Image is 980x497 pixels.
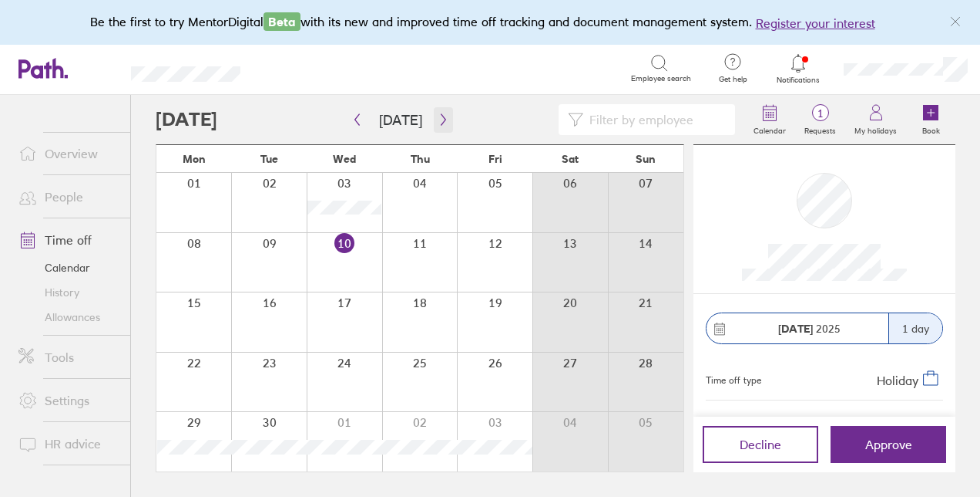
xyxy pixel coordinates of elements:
span: Get help [708,75,758,84]
div: Search [282,61,321,75]
a: Calendar [6,255,130,280]
a: Overview [6,138,130,169]
button: [DATE] [367,107,435,133]
button: Decline [703,426,818,463]
span: Sat [562,153,579,165]
span: Mon [183,153,206,165]
label: My holidays [845,122,906,136]
a: People [6,181,130,212]
label: Book [913,122,949,136]
div: Be the first to try MentorDigital with its new and improved time off tracking and document manage... [90,12,891,32]
span: Approve [865,438,912,451]
a: Allowances [6,305,130,330]
span: Holiday [877,373,918,388]
a: My holidays [845,95,906,144]
a: Time off [6,225,130,255]
span: 2025 [778,323,841,335]
a: Calendar [744,95,795,144]
span: 1 [795,107,845,120]
label: Requests [795,122,845,136]
input: Filter by employee [583,105,726,134]
button: Register your interest [756,14,875,32]
span: Tue [260,153,278,165]
a: Settings [6,385,130,416]
span: Thu [411,153,430,165]
button: Approve [831,426,946,463]
span: Employee search [631,74,691,83]
a: HR advice [6,428,130,459]
span: Wed [333,153,356,165]
a: Tools [6,342,130,373]
span: Decline [740,438,781,451]
a: 1Requests [795,95,845,144]
label: Calendar [744,122,795,136]
span: Sun [636,153,656,165]
span: Notifications [774,76,824,85]
span: Fri [488,153,502,165]
div: 1 day [888,313,942,343]
a: History [6,280,130,305]
strong: [DATE] [778,322,813,336]
span: Beta [263,12,300,31]
a: Book [906,95,955,144]
div: Time off type [706,369,761,387]
a: Notifications [774,52,824,85]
